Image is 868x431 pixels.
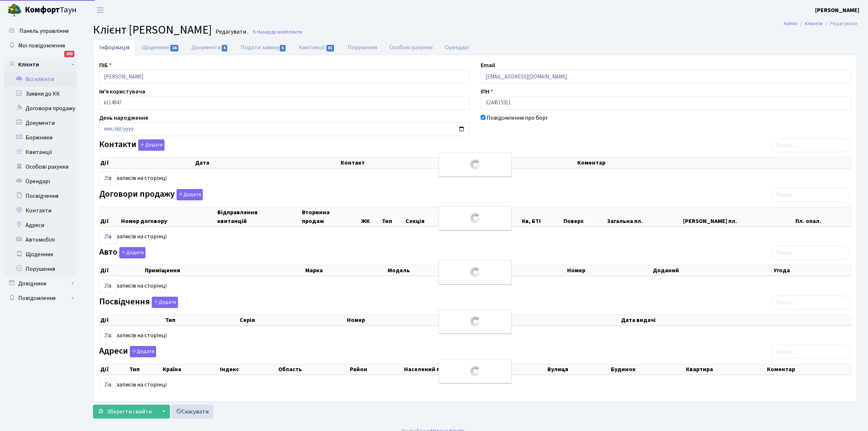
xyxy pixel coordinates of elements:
label: Посвідчення [99,297,178,308]
a: Квитанції [4,145,77,159]
th: Номер [346,315,472,325]
th: Коментар [577,158,850,168]
a: Клієнти [805,20,822,27]
th: Дії [100,207,120,226]
b: [PERSON_NAME] [815,6,859,14]
label: Email [481,61,495,70]
th: Загальна пл. [607,207,682,226]
a: Admin [784,20,797,27]
th: Тип [381,207,405,226]
b: Комфорт [25,4,60,16]
a: Панель управління [4,24,77,38]
a: Порушення [4,262,77,276]
th: Номер договору [120,207,217,226]
label: записів на сторінці [99,230,167,244]
span: 5 [222,45,228,51]
a: Документи [185,40,234,55]
th: Країна [162,364,219,374]
span: Панель управління [19,27,69,35]
label: Повідомлення про борг [487,113,548,122]
img: Обробка... [469,316,481,327]
a: Щоденник [136,40,185,55]
a: Особові рахунки [4,159,77,174]
img: Обробка... [469,365,481,377]
button: Переключити навігацію [91,4,109,16]
th: ЖК [360,207,381,226]
button: Договори продажу [177,189,203,200]
a: Додати [117,246,146,259]
a: Додати [175,188,203,200]
th: Дії [100,265,144,276]
label: Авто [99,247,146,258]
th: Номер [566,265,652,276]
label: записів на сторінці [99,329,167,343]
th: Вулиця [547,364,610,374]
label: Контакти [99,139,164,151]
th: Відправлення квитанцій [217,207,301,226]
button: Зберегти і вийти [93,405,156,419]
small: Редагувати . [214,28,248,35]
span: Клієнти [286,28,302,35]
img: logo.png [7,3,22,18]
input: Пошук... [771,246,850,260]
th: Доданий [652,265,773,276]
a: Мої повідомлення202 [4,38,77,53]
input: Пошук... [771,345,850,359]
a: Повідомлення [4,291,77,305]
span: Таун [25,4,77,16]
a: Довідники [4,276,77,291]
img: Обробка... [469,266,481,278]
a: Посвідчення [4,189,77,203]
a: Скасувати [171,405,213,419]
select: записів на сторінці [99,279,116,293]
th: Приміщення [144,265,305,276]
input: Пошук... [771,138,850,152]
img: Обробка... [469,212,481,224]
a: [PERSON_NAME] [815,6,859,15]
th: Населений пункт [403,364,547,374]
button: Посвідчення [152,297,178,308]
label: ПІБ [99,61,112,70]
label: записів на сторінці [99,279,167,293]
a: Документи [4,116,77,130]
a: Договори продажу [4,101,77,116]
li: Редагувати [822,20,857,28]
a: Подати заявку [235,40,292,55]
th: Район [349,364,403,374]
th: [PERSON_NAME] пл. [682,207,795,226]
a: Квитанції [292,40,341,55]
th: Дії [100,364,129,374]
a: Контакти [4,203,77,218]
a: Заявки до КК [4,86,77,101]
label: Адреси [99,346,156,357]
th: Пл. опал. [795,207,850,226]
th: Дата [194,158,340,168]
th: Марка [305,265,387,276]
a: Додати [136,138,164,151]
input: Пошук... [771,296,850,309]
select: записів на сторінці [99,329,116,343]
th: Будинок [610,364,685,374]
span: Мої повідомлення [18,42,65,50]
select: записів на сторінці [99,230,116,244]
th: Дії [100,315,164,325]
th: Контакт [340,158,577,168]
th: Серія [239,315,346,325]
th: Кв, БТІ [521,207,563,226]
th: Поверх [563,207,607,226]
th: Вторинна продаж [301,207,361,226]
div: 202 [64,51,74,57]
label: записів на сторінці [99,172,167,185]
a: Порушення [341,40,383,55]
button: Авто [119,247,146,258]
a: Щоденник [4,247,77,262]
img: Обробка... [469,159,481,170]
input: Пошук... [771,188,850,202]
label: записів на сторінці [99,378,167,392]
nav: breadcrumb [773,16,868,31]
label: День народження [99,113,148,122]
a: Особові рахунки [383,40,439,55]
label: ІПН [481,87,493,96]
span: 16 [170,45,178,51]
th: Дії [100,158,194,168]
